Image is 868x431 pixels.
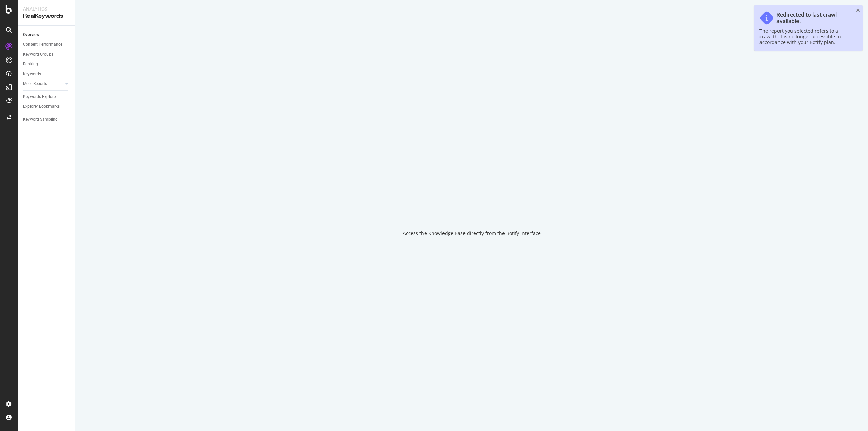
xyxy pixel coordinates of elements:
div: Keyword Sampling [23,116,58,123]
a: Overview [23,31,70,38]
a: Keywords [23,71,70,78]
div: RealKeywords [23,12,70,20]
div: Analytics [23,5,70,12]
div: close toast [856,8,860,13]
div: Explorer Bookmarks [23,103,60,110]
div: The report you selected refers to a crawl that is no longer accessible in accordance with your Bo... [759,28,850,45]
div: animation [447,195,496,219]
div: Redirected to last crawl available. [776,12,850,24]
a: Ranking [23,61,70,68]
a: Explorer Bookmarks [23,103,70,110]
div: More Reports [23,80,47,87]
div: Ranking [23,61,38,68]
a: Content Performance [23,41,70,48]
div: Access the Knowledge Base directly from the Botify interface [403,230,541,237]
div: Overview [23,31,39,38]
a: Keywords Explorer [23,93,70,100]
div: Keyword Groups [23,51,53,58]
div: Keywords [23,71,41,78]
div: Content Performance [23,41,62,48]
div: Keywords Explorer [23,93,57,100]
a: Keyword Sampling [23,116,70,123]
a: Keyword Groups [23,51,70,58]
a: More Reports [23,80,63,87]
